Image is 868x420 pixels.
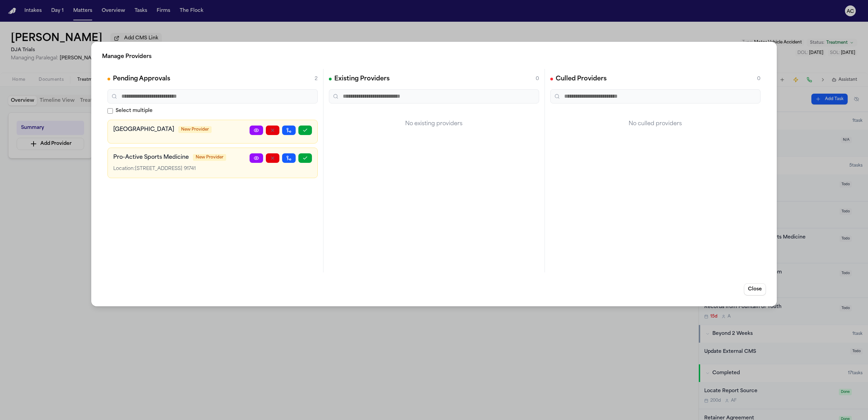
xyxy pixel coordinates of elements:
[102,53,766,61] h2: Manage Providers
[535,76,539,82] span: 0
[266,153,279,163] button: Reject
[550,109,761,139] div: No culled providers
[193,154,226,161] span: New Provider
[315,76,318,82] span: 2
[250,153,263,163] a: View Provider
[298,153,312,163] button: Approve
[555,74,606,84] h2: Culled Providers
[334,74,390,84] h2: Existing Providers
[178,126,212,133] span: New Provider
[757,76,761,82] span: 0
[107,108,113,114] input: Select multiple
[116,108,153,114] span: Select multiple
[113,166,250,172] div: Location: [STREET_ADDRESS] 91741
[113,74,170,84] h2: Pending Approvals
[298,126,312,135] button: Approve
[282,126,296,135] button: Merge
[250,126,263,135] a: View Provider
[282,153,296,163] button: Merge
[113,126,174,134] h3: [GEOGRAPHIC_DATA]
[329,109,539,139] div: No existing providers
[113,153,189,161] h3: Pro-Active Sports Medicine
[266,126,279,135] button: Reject
[744,283,766,295] button: Close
